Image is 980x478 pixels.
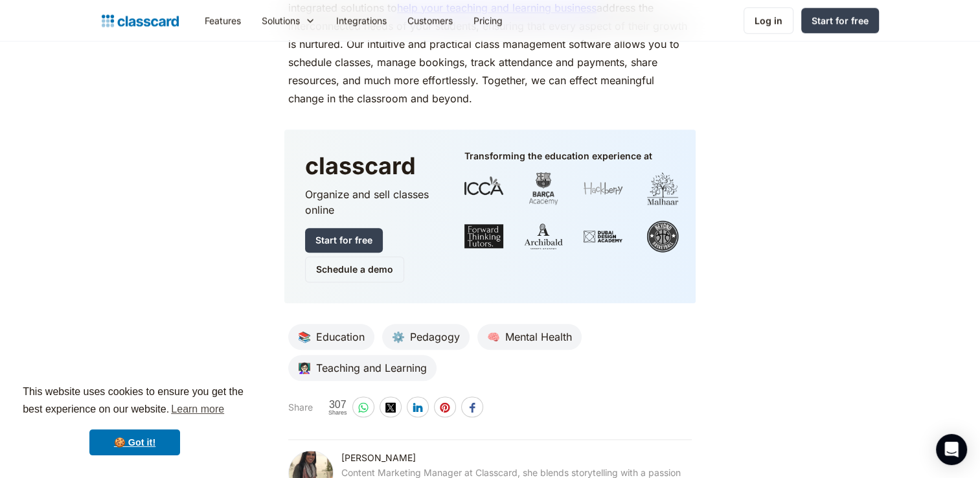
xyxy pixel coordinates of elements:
[500,329,572,345] div: Mental Health
[89,429,180,455] a: dismiss cookie message
[812,14,869,27] div: Start for free
[755,14,782,27] div: Log in
[23,384,247,419] span: This website uses cookies to ensure you get the best experience on our website.
[467,402,477,413] img: facebook-white sharing button
[326,6,397,35] a: Integrations
[311,329,365,345] div: Education
[311,360,427,376] div: Teaching and Learning
[288,402,313,413] div: Share
[305,150,439,181] h3: classcard
[328,399,347,410] span: 307
[405,329,460,345] div: Pedagogy
[102,12,179,30] a: home
[328,410,347,416] span: Shares
[262,14,300,27] div: Solutions
[358,402,369,413] img: whatsapp-white sharing button
[385,402,396,413] img: twitter-white sharing button
[397,6,463,35] a: Customers
[10,372,259,468] div: cookieconsent
[464,150,652,162] div: Transforming the education experience at
[298,329,311,345] div: 📚
[463,6,513,35] a: Pricing
[440,402,450,413] img: pinterest-white sharing button
[392,329,405,345] div: ⚙️
[487,329,500,345] div: 🧠
[341,450,416,466] div: [PERSON_NAME]
[936,434,967,465] div: Open Intercom Messenger
[305,187,439,218] p: Organize and sell classes online
[413,402,423,413] img: linkedin-white sharing button
[298,360,311,376] div: 👩🏻‍🏫
[305,228,383,253] a: Start for free
[305,256,404,282] a: Schedule a demo
[169,400,226,419] a: learn more about cookies
[744,7,793,34] a: Log in
[801,8,879,33] a: Start for free
[251,6,326,35] div: Solutions
[194,6,251,35] a: Features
